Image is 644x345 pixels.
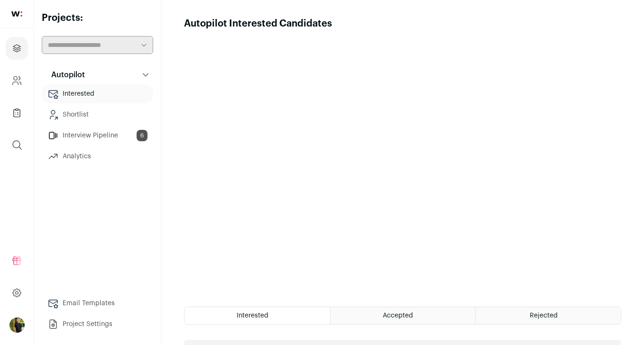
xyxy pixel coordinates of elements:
[42,315,153,334] a: Project Settings
[184,17,332,30] h1: Autopilot Interested Candidates
[42,294,153,313] a: Email Templates
[476,307,621,324] a: Rejected
[6,69,28,92] a: Company and ATS Settings
[530,312,558,319] span: Rejected
[11,11,22,17] img: wellfound-shorthand-0d5821cbd27db2630d0214b213865d53afaa358527fdda9d0ea32b1df1b89c2c.svg
[46,69,85,81] p: Autopilot
[383,312,413,319] span: Accepted
[42,105,153,124] a: Shortlist
[6,101,28,124] a: Company Lists
[9,318,25,333] button: Open dropdown
[42,126,153,145] a: Interview Pipeline6
[42,65,153,84] button: Autopilot
[137,130,147,141] span: 6
[6,37,28,60] a: Projects
[331,307,476,324] a: Accepted
[184,30,621,295] iframe: Autopilot Interested
[42,84,153,103] a: Interested
[42,147,153,166] a: Analytics
[237,312,268,319] span: Interested
[42,11,153,25] h2: Projects:
[9,318,25,333] img: 20078142-medium_jpg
